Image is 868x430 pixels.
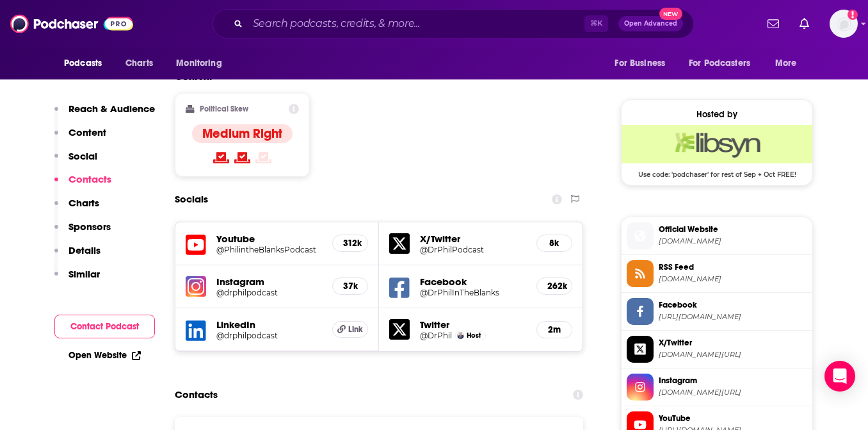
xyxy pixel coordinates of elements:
h5: 312k [343,238,357,249]
span: More [775,54,797,72]
span: New [659,8,682,20]
img: Podchaser - Follow, Share and Rate Podcasts [10,12,133,36]
span: For Business [615,54,665,72]
span: Charts [125,54,153,72]
span: Podcasts [64,54,102,72]
span: instagram.com/drphilpodcast [659,388,807,397]
a: @drphilpodcast [216,288,322,297]
span: Host [467,331,481,340]
img: iconImage [186,276,206,297]
button: Show profile menu [830,10,858,38]
span: For Podcasters [689,54,750,72]
span: feeds.libsyn.com [659,274,807,284]
button: Details [54,244,100,268]
input: Search podcasts, credits, & more... [248,13,584,34]
p: Reach & Audience [68,103,155,115]
button: Sponsors [54,220,111,244]
span: ⌘ K [584,15,608,32]
a: Charts [117,51,161,76]
span: Facebook [659,299,807,311]
span: twitter.com/DrPhilPodcast [659,350,807,360]
span: X/Twitter [659,337,807,349]
span: drphilpodcast.com [659,236,807,246]
button: Content [54,126,106,150]
p: Content [68,126,106,138]
h5: 37k [343,281,357,292]
button: open menu [606,51,681,76]
p: Sponsors [68,220,111,233]
p: Contacts [68,173,111,185]
button: Similar [54,268,100,292]
h5: LinkedIn [216,318,322,331]
p: Similar [68,268,100,280]
h5: X/Twitter [420,233,526,245]
button: open menu [55,51,118,76]
span: Instagram [659,375,807,386]
button: Contact Podcast [54,315,155,338]
p: Details [68,244,100,256]
a: Show notifications dropdown [762,13,784,35]
h2: Socials [175,187,208,211]
img: Dr. Phil [457,332,464,339]
a: X/Twitter[DOMAIN_NAME][URL] [627,336,807,363]
h5: 2m [547,324,561,335]
span: https://www.facebook.com/DrPhilInTheBlanks [659,312,807,322]
a: Official Website[DOMAIN_NAME] [627,222,807,249]
a: Facebook[URL][DOMAIN_NAME] [627,298,807,325]
a: @PhilintheBlanksPodcast [216,245,322,254]
h2: Contacts [175,383,218,407]
button: open menu [167,51,238,76]
button: Social [54,150,97,174]
h5: Twitter [420,318,526,331]
button: open menu [766,51,813,76]
a: Instagram[DOMAIN_NAME][URL] [627,374,807,401]
a: @drphilpodcast [216,331,322,340]
span: Link [348,324,363,335]
span: Logged in as heidi.egloff [830,10,858,38]
h2: Political Skew [200,104,248,113]
a: Libsyn Deal: Use code: 'podchaser' for rest of Sep + Oct FREE! [622,125,812,178]
a: @DrPhilPodcast [420,245,526,254]
a: Link [332,321,368,338]
a: @DrPhil [420,331,452,340]
button: Charts [54,197,99,220]
h5: Facebook [420,276,526,288]
a: Open Website [68,350,141,361]
span: RSS Feed [659,261,807,273]
h4: Medium Right [202,126,282,142]
h5: Youtube [216,233,322,245]
span: Official Website [659,224,807,235]
a: @DrPhilInTheBlanks [420,288,526,297]
button: Open AdvancedNew [618,16,683,31]
svg: Add a profile image [848,10,858,20]
h5: Instagram [216,276,322,288]
span: YouTube [659,413,807,424]
span: Use code: 'podchaser' for rest of Sep + Oct FREE! [622,163,812,179]
span: Open Advanced [624,21,677,27]
a: RSS Feed[DOMAIN_NAME] [627,260,807,287]
div: Open Intercom Messenger [824,361,855,392]
button: Reach & Audience [54,103,155,126]
a: Show notifications dropdown [794,13,814,35]
img: Libsyn Deal: Use code: 'podchaser' for rest of Sep + Oct FREE! [622,125,812,163]
p: Charts [68,197,99,209]
h5: 262k [547,281,561,292]
img: User Profile [830,10,858,38]
div: Hosted by [622,109,812,120]
button: Contacts [54,173,111,197]
h5: 8k [547,238,561,249]
p: Social [68,150,97,162]
span: Monitoring [176,54,221,72]
div: Search podcasts, credits, & more... [213,9,694,38]
button: open menu [680,51,769,76]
